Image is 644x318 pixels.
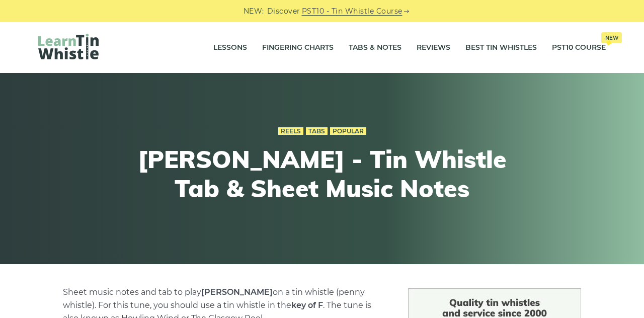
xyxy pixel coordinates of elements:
a: Tabs [306,127,328,135]
span: New [601,32,622,43]
h1: [PERSON_NAME] - Tin Whistle Tab & Sheet Music Notes [137,145,507,203]
a: Fingering Charts [262,35,334,60]
a: Reviews [417,35,450,60]
strong: key of F [291,300,323,310]
a: PST10 CourseNew [552,35,606,60]
a: Lessons [213,35,247,60]
a: Reels [278,127,303,135]
a: Best Tin Whistles [465,35,537,60]
a: Tabs & Notes [349,35,401,60]
strong: [PERSON_NAME] [201,287,273,297]
img: LearnTinWhistle.com [38,34,99,59]
a: Popular [330,127,366,135]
